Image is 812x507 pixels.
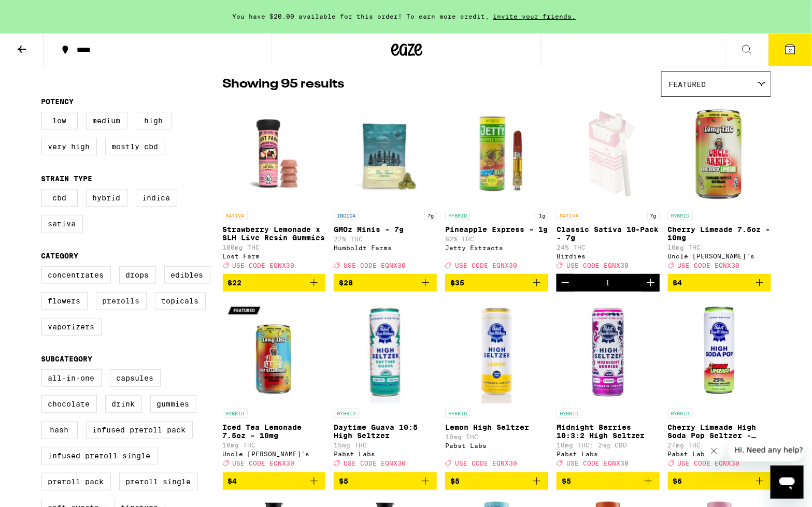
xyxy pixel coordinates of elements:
[557,102,660,274] a: Open page for Classic Sativa 10-Pack - 7g from Birdies
[41,473,111,490] label: Preroll Pack
[642,274,660,292] button: Increment
[136,189,177,207] label: Indica
[150,395,196,413] label: Gummies
[105,395,142,413] label: Drink
[223,300,326,403] img: Uncle Arnie's - Iced Tea Lemonade 7.5oz - 10mg
[606,279,610,287] div: 1
[673,477,682,485] span: $6
[334,442,437,448] p: 15mg THC
[223,225,326,242] p: Strawberry Lemonade x SLH Live Resin Gummies
[557,225,660,242] p: Classic Sativa 10-Pack - 7g
[223,211,248,220] p: SATIVA
[334,409,359,418] p: HYBRID
[668,102,771,274] a: Open page for Cherry Limeade 7.5oz - 10mg from Uncle Arnie's
[86,112,127,129] label: Medium
[223,423,326,440] p: Iced Tea Lemonade 7.5oz - 10mg
[557,409,581,418] p: HYBRID
[233,13,490,20] span: You have $20.00 available for this order! To earn more credit,
[105,138,165,155] label: Mostly CBD
[455,262,517,269] span: USE CODE EQNX30
[41,292,88,310] label: Flowers
[557,211,581,220] p: SATIVA
[41,112,78,129] label: Low
[334,300,437,472] a: Open page for Daytime Guava 10:5 High Seltzer from Pabst Labs
[334,225,437,234] p: GMOz Minis - 7g
[223,76,345,93] p: Showing 95 results
[450,279,464,287] span: $35
[119,473,198,490] label: Preroll Single
[647,211,660,220] p: 7g
[223,300,326,472] a: Open page for Iced Tea Lemonade 7.5oz - 10mg from Uncle Arnie's
[445,244,548,251] div: Jetty Extracts
[668,211,693,220] p: HYBRID
[334,236,437,242] p: 22% THC
[41,421,78,439] label: Hash
[339,477,348,485] span: $5
[334,102,437,274] a: Open page for GMOz Minis - 7g from Humboldt Farms
[668,225,771,242] p: Cherry Limeade 7.5oz - 10mg
[668,253,771,259] div: Uncle [PERSON_NAME]'s
[455,460,517,467] span: USE CODE EQNX30
[228,279,242,287] span: $22
[119,266,156,284] label: Drops
[445,300,548,472] a: Open page for Lemon High Seltzer from Pabst Labs
[223,274,326,292] button: Add to bag
[223,244,326,251] p: 100mg THC
[673,279,682,287] span: $4
[233,262,295,269] span: USE CODE EQNX30
[339,279,353,287] span: $28
[86,189,127,207] label: Hybrid
[445,423,548,431] p: Lemon High Seltzer
[110,369,161,387] label: Capsules
[86,421,193,439] label: Infused Preroll Pack
[334,244,437,251] div: Humboldt Farms
[678,460,740,467] span: USE CODE EQNX30
[557,451,660,457] div: Pabst Labs
[768,34,812,66] button: 2
[344,262,406,269] span: USE CODE EQNX30
[557,274,574,292] button: Decrement
[566,262,629,269] span: USE CODE EQNX30
[223,253,326,259] div: Lost Farm
[334,274,437,292] button: Add to bag
[344,460,406,467] span: USE CODE EQNX30
[334,451,437,457] div: Pabst Labs
[562,477,571,485] span: $5
[223,442,326,448] p: 10mg THC
[228,477,237,485] span: $4
[668,244,771,251] p: 10mg THC
[789,47,792,53] span: 2
[164,266,210,284] label: Edibles
[155,292,206,310] label: Topicals
[678,262,740,269] span: USE CODE EQNX30
[223,102,326,274] a: Open page for Strawberry Lemonade x SLH Live Resin Gummies from Lost Farm
[445,211,470,220] p: HYBRID
[445,102,548,206] img: Jetty Extracts - Pineapple Express - 1g
[445,433,548,440] p: 10mg THC
[668,451,771,457] div: Pabst Labs
[729,439,804,461] iframe: Message from company
[41,175,93,183] legend: Strain Type
[557,442,660,448] p: 10mg THC: 2mg CBD
[566,460,629,467] span: USE CODE EQNX30
[223,451,326,457] div: Uncle [PERSON_NAME]'s
[557,300,660,403] img: Pabst Labs - Midnight Berries 10:3:2 High Seltzer
[41,266,111,284] label: Concentrates
[41,318,102,336] label: Vaporizers
[223,102,326,206] img: Lost Farm - Strawberry Lemonade x SLH Live Resin Gummies
[424,211,437,220] p: 7g
[557,423,660,440] p: Midnight Berries 10:3:2 High Seltzer
[41,138,97,155] label: Very High
[233,460,295,467] span: USE CODE EQNX30
[445,102,548,274] a: Open page for Pineapple Express - 1g from Jetty Extracts
[41,369,102,387] label: All-In-One
[668,274,771,292] button: Add to bag
[136,112,172,129] label: High
[223,409,248,418] p: HYBRID
[668,423,771,440] p: Cherry Limeade High Soda Pop Seltzer - 25mg
[445,274,548,292] button: Add to bag
[445,225,548,234] p: Pineapple Express - 1g
[334,423,437,440] p: Daytime Guava 10:5 High Seltzer
[96,292,147,310] label: Prerolls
